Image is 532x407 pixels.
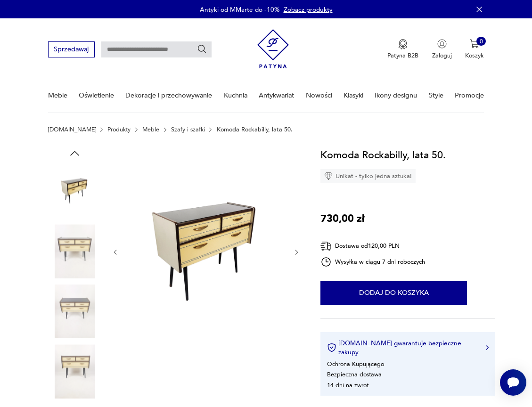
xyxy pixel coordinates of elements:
[48,344,102,398] img: Zdjęcie produktu Komoda Rockabilly, lata 50.
[465,39,484,60] button: 0Koszyk
[284,5,333,14] a: Zobacz produkty
[320,281,467,305] button: Dodaj do koszyka
[48,47,95,53] a: Sprzedawaj
[48,41,95,57] button: Sprzedawaj
[320,240,425,252] div: Dostawa od 120,00 PLN
[387,39,418,60] a: Ikona medaluPatyna B2B
[327,360,384,368] li: Ochrona Kupującego
[327,339,489,357] button: [DOMAIN_NAME] gwarantuje bezpieczne zakupy
[48,126,96,133] a: [DOMAIN_NAME]
[375,79,417,112] a: Ikony designu
[320,147,446,163] h1: Komoda Rockabilly, lata 50.
[327,381,368,390] li: 14 dni na zwrot
[125,79,212,112] a: Dekoracje i przechowywanie
[429,79,443,112] a: Style
[79,79,114,112] a: Oświetlenie
[224,79,247,112] a: Kuchnia
[171,126,205,133] a: Szafy i szafki
[217,126,293,133] p: Komoda Rockabilly, lata 50.
[259,79,294,112] a: Antykwariat
[344,79,363,112] a: Klasyki
[48,285,102,338] img: Zdjęcie produktu Komoda Rockabilly, lata 50.
[197,44,207,55] button: Szukaj
[432,39,452,60] button: Zaloguj
[48,224,102,278] img: Zdjęcie produktu Komoda Rockabilly, lata 50.
[48,164,102,218] img: Zdjęcie produktu Komoda Rockabilly, lata 50.
[470,39,479,49] img: Ikona koszyka
[320,256,425,268] div: Wysyłka w ciągu 7 dni roboczych
[200,5,279,14] p: Antyki od MMarte do -10%
[306,79,332,112] a: Nowości
[327,370,382,379] li: Bezpieczna dostawa
[398,39,408,49] img: Ikona medalu
[476,37,486,46] div: 0
[387,39,418,60] button: Patyna B2B
[127,147,285,357] img: Zdjęcie produktu Komoda Rockabilly, lata 50.
[320,240,332,252] img: Ikona dostawy
[48,79,67,112] a: Meble
[465,51,484,60] p: Koszyk
[327,343,336,352] img: Ikona certyfikatu
[486,345,489,350] img: Ikona strzałki w prawo
[142,126,159,133] a: Meble
[320,169,416,183] div: Unikat - tylko jedna sztuka!
[320,211,365,227] p: 730,00 zł
[387,51,418,60] p: Patyna B2B
[500,369,526,396] iframe: Smartsupp widget button
[107,126,131,133] a: Produkty
[455,79,484,112] a: Promocje
[437,39,447,49] img: Ikonka użytkownika
[432,51,452,60] p: Zaloguj
[324,172,333,180] img: Ikona diamentu
[257,26,289,72] img: Patyna - sklep z meblami i dekoracjami vintage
